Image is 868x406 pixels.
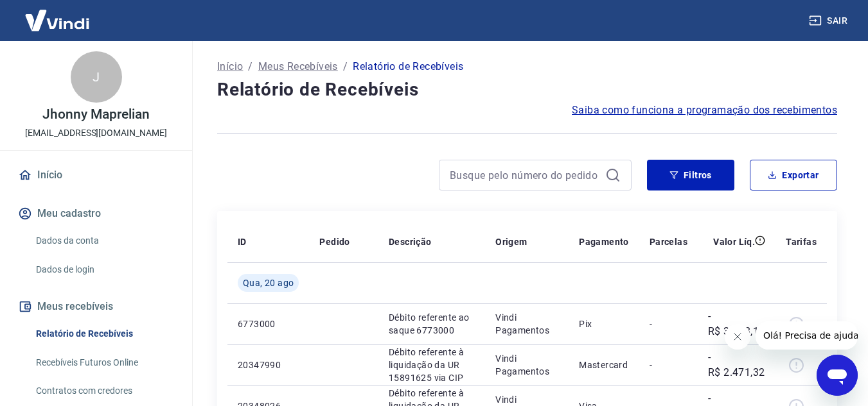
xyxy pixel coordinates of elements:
h4: Relatório de Recebíveis [217,77,837,103]
a: Dados de login [31,257,177,283]
button: Meus recebíveis [15,292,177,321]
p: -R$ 2.471,32 [708,350,765,380]
input: Busque pelo número do pedido [450,165,600,185]
p: Tarifas [786,235,817,248]
button: Filtros [647,160,734,190]
p: Pagamento [579,235,629,248]
p: Mastercard [579,359,629,371]
iframe: Mensagem da empresa [756,321,858,350]
a: Início [15,161,177,189]
p: -R$ 3.608,11 [708,309,765,339]
p: Pix [579,317,629,330]
a: Relatório de Recebíveis [31,321,177,347]
a: Contratos com credores [31,378,177,404]
p: Valor Líq. [713,235,755,248]
p: / [343,59,348,74]
p: Débito referente à liquidação da UR 15891625 via CIP [389,346,475,384]
a: Início [217,59,243,74]
p: ID [238,235,247,248]
p: Débito referente ao saque 6773000 [389,311,475,337]
button: Meu cadastro [15,199,177,228]
p: Vindi Pagamentos [495,352,558,378]
a: Dados da conta [31,228,177,254]
p: [EMAIL_ADDRESS][DOMAIN_NAME] [25,126,167,140]
iframe: Fechar mensagem [725,324,750,350]
p: Parcelas [650,235,687,248]
p: - [650,317,687,330]
img: Vindi [15,1,99,40]
button: Sair [806,9,853,33]
a: Saiba como funciona a programação dos recebimentos [572,103,837,118]
p: Origem [495,235,527,248]
div: J [71,51,122,103]
a: Meus Recebíveis [258,59,338,74]
span: Olá! Precisa de ajuda? [8,9,108,19]
p: Relatório de Recebíveis [353,59,463,74]
p: - [650,359,687,371]
a: Recebíveis Futuros Online [31,350,177,376]
span: Qua, 20 ago [243,276,294,289]
p: Pedido [319,235,350,248]
p: Jhonny Maprelian [42,108,149,121]
p: / [248,59,252,74]
p: 6773000 [238,317,299,330]
button: Exportar [750,160,837,190]
p: Descrição [389,235,432,248]
p: 20347990 [238,359,299,371]
p: Vindi Pagamentos [495,311,558,337]
iframe: Botão para abrir a janela de mensagens [817,355,858,396]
